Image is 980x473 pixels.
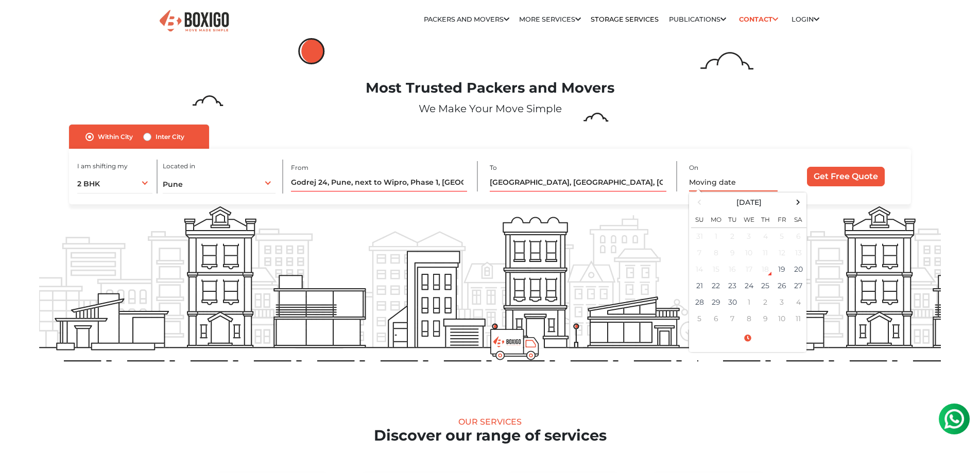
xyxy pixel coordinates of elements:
span: Previous Month [693,195,707,209]
th: Sa [790,209,806,228]
th: Su [691,209,708,228]
div: 18 [758,261,773,277]
a: Storage Services [591,15,659,23]
span: Next Month [792,195,805,209]
input: Select Building or Nearest Landmark [291,173,467,191]
th: Th [757,209,773,228]
a: More services [519,15,581,23]
input: Select Building or Nearest Landmark [490,173,666,191]
th: We [741,209,757,228]
img: boxigo_prackers_and_movers_truck [490,329,539,360]
a: Publications [669,15,726,23]
th: Fr [773,209,790,228]
input: Get Free Quote [807,167,885,186]
h2: Discover our range of services [39,427,941,445]
label: To [490,163,497,172]
img: Boxigo [158,9,230,34]
span: 2 BHK [77,179,100,188]
a: Login [792,15,819,23]
label: I am shifting my [77,162,128,171]
p: We Make Your Move Simple [39,101,941,116]
span: Pune [163,180,183,189]
a: Packers and Movers [424,15,509,23]
a: Contact [736,11,782,27]
label: Is flexible? [701,191,734,202]
input: Moving date [689,173,778,191]
label: On [689,163,698,172]
a: Select Time [691,334,804,343]
th: Mo [708,209,724,228]
label: From [291,163,308,172]
th: Tu [724,209,741,228]
th: Select Month [708,195,790,209]
h1: Most Trusted Packers and Movers [39,80,941,97]
label: Within City [98,131,133,143]
img: whatsapp-icon.svg [10,10,31,31]
div: Our Services [39,417,941,427]
label: Inter City [156,131,184,143]
label: Located in [163,162,195,171]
